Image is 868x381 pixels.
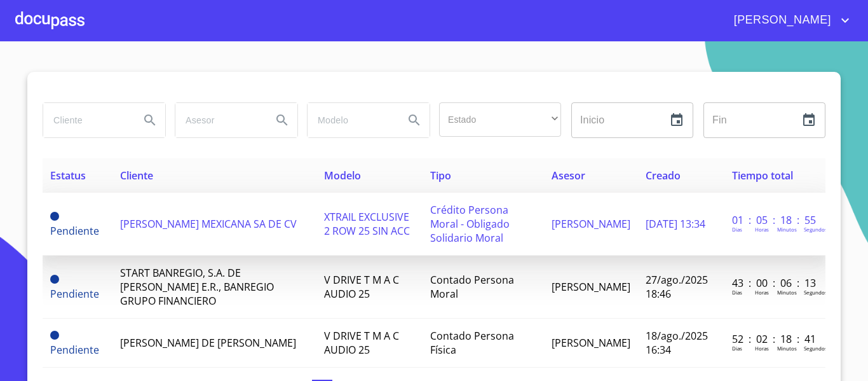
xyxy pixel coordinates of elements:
[308,103,394,137] input: search
[552,280,630,294] span: [PERSON_NAME]
[50,212,59,221] span: Pendiente
[755,345,769,352] p: Horas
[804,345,827,352] p: Segundos
[732,169,793,183] span: Tiempo total
[50,224,99,238] span: Pendiente
[732,345,742,352] p: Dias
[50,287,99,301] span: Pendiente
[50,169,86,183] span: Estatus
[324,210,410,238] span: XTRAIL EXCLUSIVE 2 ROW 25 SIN ACC
[552,169,585,183] span: Asesor
[120,217,297,231] span: [PERSON_NAME] MEXICANA SA DE CV
[724,10,853,31] button: account of current user
[430,329,514,357] span: Contado Persona Física
[430,203,510,245] span: Crédito Persona Moral - Obligado Solidario Moral
[50,275,59,284] span: Pendiente
[777,345,797,352] p: Minutos
[175,103,262,137] input: search
[50,343,99,357] span: Pendiente
[732,213,818,227] p: 01 : 05 : 18 : 55
[646,273,708,301] span: 27/ago./2025 18:46
[804,226,827,233] p: Segundos
[755,289,769,296] p: Horas
[552,336,630,350] span: [PERSON_NAME]
[777,226,797,233] p: Minutos
[732,289,742,296] p: Dias
[732,226,742,233] p: Dias
[43,103,130,137] input: search
[646,329,708,357] span: 18/ago./2025 16:34
[724,10,837,31] span: [PERSON_NAME]
[120,266,274,308] span: START BANREGIO, S.A. DE [PERSON_NAME] E.R., BANREGIO GRUPO FINANCIERO
[50,331,59,340] span: Pendiente
[324,273,399,301] span: V DRIVE T M A C AUDIO 25
[732,332,818,346] p: 52 : 02 : 18 : 41
[120,169,153,183] span: Cliente
[399,105,430,135] button: Search
[804,289,827,296] p: Segundos
[646,169,681,183] span: Creado
[439,102,561,137] div: ​
[755,226,769,233] p: Horas
[267,105,297,135] button: Search
[646,217,705,231] span: [DATE] 13:34
[552,217,630,231] span: [PERSON_NAME]
[430,273,514,301] span: Contado Persona Moral
[135,105,165,135] button: Search
[430,169,451,183] span: Tipo
[324,169,361,183] span: Modelo
[732,276,818,290] p: 43 : 00 : 06 : 13
[120,336,296,350] span: [PERSON_NAME] DE [PERSON_NAME]
[324,329,399,357] span: V DRIVE T M A C AUDIO 25
[777,289,797,296] p: Minutos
